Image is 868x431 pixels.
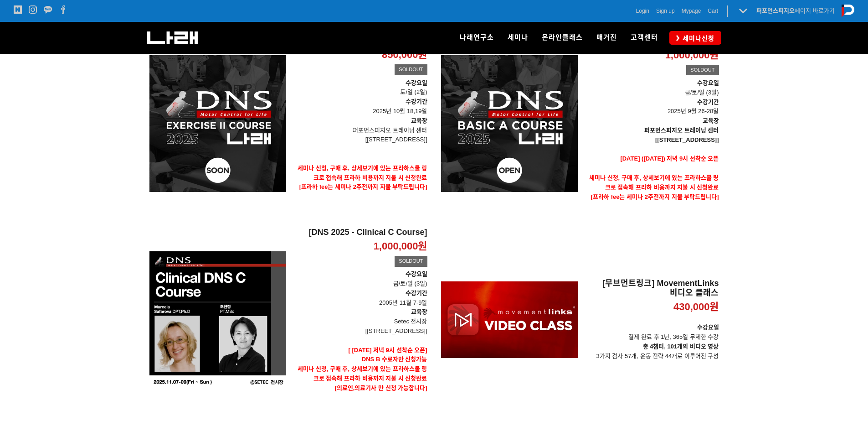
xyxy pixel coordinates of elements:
[508,33,528,42] span: 세미나
[293,126,427,135] p: 퍼포먼스피지오 트레이닝 센터
[535,22,590,54] a: 온라인클래스
[374,240,427,253] p: 1,000,000원
[501,22,535,54] a: 세미나
[298,365,427,382] strong: 세미나 신청, 구매 후, 상세보기에 있는 프라하스쿨 링크로 접속해 프라하 비용까지 지불 시 신청완료
[395,256,427,267] div: SOLDOUT
[382,48,427,62] p: 850,000원
[680,34,714,43] span: 세미나신청
[673,301,719,314] p: 430,000원
[589,174,719,191] strong: 세미나 신청, 구매 후, 상세보기에 있는 프라하스쿨 링크로 접속해 프라하 비용까지 지불 시 신청완료
[590,22,624,54] a: 매거진
[585,26,719,221] a: [DNS 2025 - CLINICAL Basic A Course] 1,000,000원 SOLDOUT 수강요일금/토/일 (3일)수강기간 2025년 9월 26-28일교육장퍼포먼스...
[665,49,719,62] p: 1,000,000원
[682,6,701,16] a: Mypage
[631,33,658,42] span: 고객센터
[756,7,835,14] a: 퍼포먼스피지오페이지 바로가기
[585,342,719,361] p: 3가지 검사 57개, 운동 전략 44개로 이루어진 구성
[293,36,427,211] a: [DNS Exercise II Course 2025] 850,000원 SOLDOUT 수강요일토/일 (2일)수강기간 2025년 10월 18,19일교육장퍼포먼스피지오 트레이닝 센...
[362,356,427,363] strong: DNS B 수료자만 신청가능
[293,317,427,327] p: Setec 전시장
[406,270,427,277] strong: 수강요일
[453,22,501,54] a: 나래연구소
[293,135,427,145] p: [[STREET_ADDRESS]]
[293,270,427,289] p: 금/토/일 (3일)
[656,6,675,16] a: Sign up
[299,183,427,190] span: [프라하 fee는 세미나 2주전까지 지불 부탁드립니다]
[411,308,427,315] strong: 교육장
[293,289,427,308] p: 2005년 11월 7-9일
[596,33,617,42] span: 매거진
[697,79,719,86] strong: 수강요일
[620,155,719,162] span: [DATE] ([DATE]) 저녁 9시 선착순 오픈
[708,6,718,16] a: Cart
[643,343,719,350] strong: 총 4챕터, 101개의 비디오 영상
[406,290,427,296] strong: 수강기간
[298,165,427,181] strong: 세미나 신청, 구매 후, 상세보기에 있는 프라하스쿨 링크로 접속해 프라하 비용까지 지불 시 신청완료
[585,279,719,361] a: [무브먼트링크] MovementLinks 비디오 클래스 430,000원 수강요일결제 완료 후 1년, 365일 무제한 수강총 4챕터, 101개의 비디오 영상3가지 검사 57개,...
[406,98,427,105] strong: 수강기간
[395,64,427,75] div: SOLDOUT
[293,228,427,238] h2: [DNS 2025 - Clinical C Course]
[460,33,494,42] span: 나래연구소
[756,7,795,14] strong: 퍼포먼스피지오
[293,228,427,412] a: [DNS 2025 - Clinical C Course] 1,000,000원 SOLDOUT 수강요일금/토/일 (3일)수강기간 2005년 11월 7-9일교육장Setec 전시장[[...
[703,117,719,124] strong: 교육장
[585,323,719,342] p: 결제 완료 후 1년, 365일 무제한 수강
[542,33,583,42] span: 온라인클래스
[624,22,665,54] a: 고객센터
[293,78,427,98] p: 토/일 (2일)
[585,78,719,98] p: 금/토/일 (3일)
[636,6,649,16] a: Login
[591,193,719,200] span: [프라하 fee는 세미나 2주전까지 지불 부탁드립니다]
[655,136,719,143] strong: [[STREET_ADDRESS]]
[334,384,427,391] strong: [의료인,의료기사 만 신청 가능합니다]
[348,347,427,353] strong: [ [DATE] 저녁 9시 선착순 오픈]
[293,327,427,336] p: [[STREET_ADDRESS]]
[669,31,721,44] a: 세미나신청
[697,99,719,105] strong: 수강기간
[644,127,719,134] strong: 퍼포먼스피지오 트레이닝 센터
[697,324,719,331] strong: 수강요일
[406,79,427,86] strong: 수강요일
[411,117,427,124] strong: 교육장
[585,279,719,298] h2: [무브먼트링크] MovementLinks 비디오 클래스
[686,65,719,76] div: SOLDOUT
[585,98,719,117] p: 2025년 9월 26-28일
[293,97,427,116] p: 2025년 10월 18,19일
